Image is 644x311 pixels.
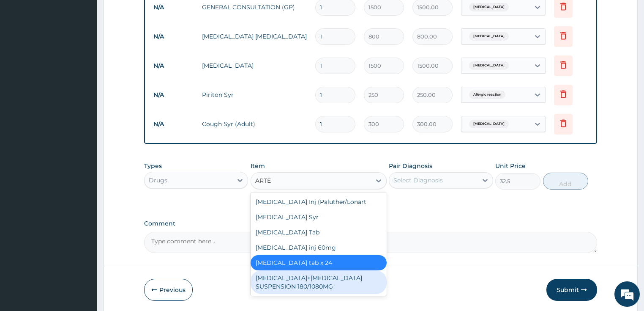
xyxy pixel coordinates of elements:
[149,58,198,74] td: N/A
[198,86,311,103] td: Piriton Syr
[149,29,198,44] td: N/A
[149,116,198,132] td: N/A
[144,162,162,170] label: Types
[543,173,588,190] button: Add
[44,47,142,58] div: Chat with us now
[251,209,387,225] div: [MEDICAL_DATA] Syr
[469,3,509,11] span: [MEDICAL_DATA]
[546,279,597,301] button: Submit
[49,99,117,184] span: We're online!
[251,270,387,294] div: [MEDICAL_DATA]+[MEDICAL_DATA] SUSPENSION 180/1080MG
[393,176,443,184] div: Select Diagnosis
[251,162,265,170] label: Item
[469,120,509,128] span: [MEDICAL_DATA]
[469,32,509,41] span: [MEDICAL_DATA]
[4,215,161,245] textarea: Type your message and hit 'Enter'
[16,42,34,63] img: d_794563401_company_1708531726252_794563401
[251,225,387,240] div: [MEDICAL_DATA] Tab
[144,279,193,301] button: Previous
[251,255,387,270] div: [MEDICAL_DATA] tab x 24
[198,57,311,74] td: [MEDICAL_DATA]
[251,240,387,255] div: [MEDICAL_DATA] inj 60mg
[251,194,387,209] div: [MEDICAL_DATA] Inj (Paluther/Lonart
[469,91,505,99] span: Allergic reaction
[149,87,198,103] td: N/A
[389,162,432,170] label: Pair Diagnosis
[139,4,159,25] div: Minimize live chat window
[469,61,509,70] span: [MEDICAL_DATA]
[144,220,598,227] label: Comment
[198,28,311,45] td: [MEDICAL_DATA] [MEDICAL_DATA]
[495,162,526,170] label: Unit Price
[198,116,311,132] td: Cough Syr (Adult)
[149,176,167,184] div: Drugs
